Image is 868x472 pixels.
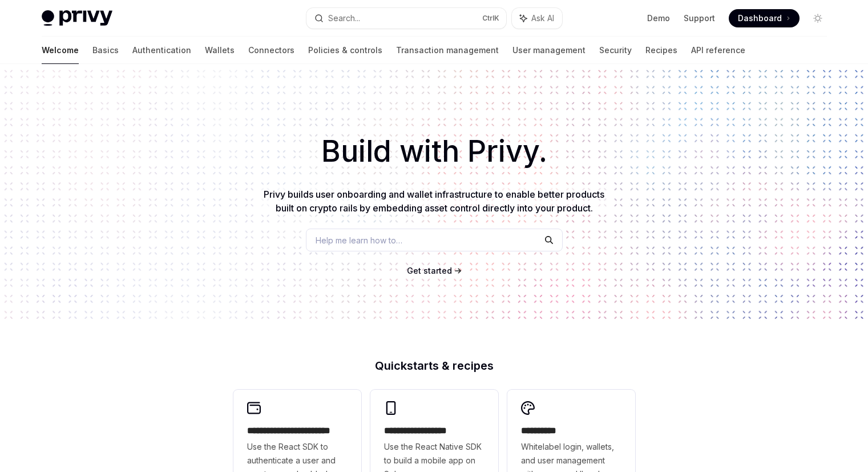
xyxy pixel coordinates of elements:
[92,37,119,64] a: Basics
[18,129,850,174] h1: Build with Privy.
[205,37,235,64] a: Wallets
[647,13,670,24] a: Demo
[691,37,745,64] a: API reference
[512,8,562,29] button: Ask AI
[684,13,715,24] a: Support
[407,265,452,277] a: Get started
[512,37,586,64] a: User management
[248,37,294,64] a: Connectors
[482,14,499,23] span: Ctrl K
[645,37,677,64] a: Recipes
[328,11,360,25] div: Search...
[42,37,79,64] a: Welcome
[738,13,782,24] span: Dashboard
[316,234,402,246] span: Help me learn how to…
[264,189,604,214] span: Privy builds user onboarding and wallet infrastructure to enable better products built on crypto ...
[809,9,827,27] button: Toggle dark mode
[531,13,554,24] span: Ask AI
[42,10,112,26] img: light logo
[729,9,800,27] a: Dashboard
[308,37,382,64] a: Policies & controls
[599,37,632,64] a: Security
[233,360,635,371] h2: Quickstarts & recipes
[306,8,506,29] button: Search...CtrlK
[407,266,452,275] span: Get started
[396,37,499,64] a: Transaction management
[132,37,191,64] a: Authentication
